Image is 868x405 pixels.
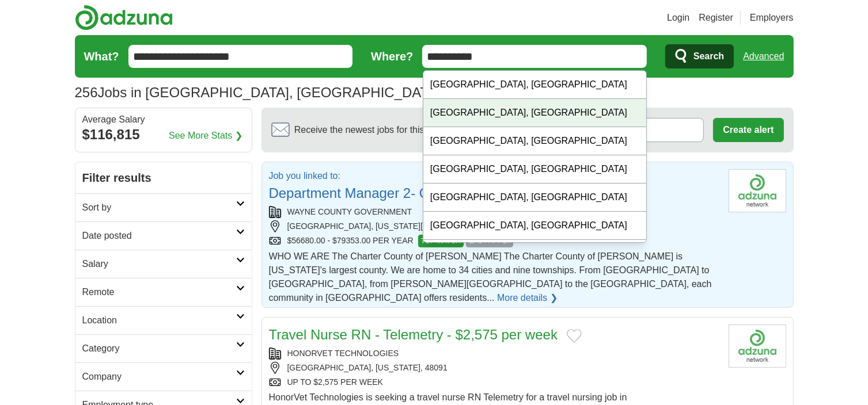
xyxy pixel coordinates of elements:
a: HONORVET TECHNOLOGIES [287,349,399,358]
a: Department Manager 2- Operations Manager [269,185,545,201]
div: [GEOGRAPHIC_DATA], [GEOGRAPHIC_DATA] [423,127,647,155]
div: [GEOGRAPHIC_DATA], [GEOGRAPHIC_DATA] [423,155,647,184]
span: TOP MATCH [418,235,464,247]
h2: Company [82,370,236,384]
a: Location [75,306,252,334]
a: Company [75,362,252,391]
a: Login [667,11,689,25]
h2: Category [82,342,236,356]
div: $56680.00 - $79353.00 PER YEAR [269,235,719,247]
div: $116,815 [82,124,245,145]
h2: Remote [82,285,236,299]
a: Remote [75,278,252,306]
button: Create alert [713,118,783,142]
a: See More Stats ❯ [169,129,242,143]
div: [GEOGRAPHIC_DATA], [GEOGRAPHIC_DATA] [423,212,647,240]
p: Job you linked to: [269,169,545,183]
span: WHO WE ARE The Charter County of [PERSON_NAME] The Charter County of [PERSON_NAME] is [US_STATE]'... [269,251,712,303]
h2: Date posted [82,229,236,243]
span: Receive the newest jobs for this search : [294,123,491,137]
div: Average Salary [82,115,245,124]
h2: Location [82,314,236,327]
a: Advanced [743,45,784,68]
a: Category [75,334,252,362]
button: Search [665,44,734,68]
img: Adzuna logo [75,5,173,30]
div: [GEOGRAPHIC_DATA], [US_STATE], 48091 [269,362,719,374]
a: More details ❯ [497,291,558,305]
div: [GEOGRAPHIC_DATA], [GEOGRAPHIC_DATA] [423,71,647,99]
h2: Salary [82,257,236,271]
h2: Filter results [75,162,252,193]
div: [GEOGRAPHIC_DATA], [GEOGRAPHIC_DATA] [423,99,647,127]
a: Register [699,11,733,25]
div: WAYNE COUNTY GOVERNMENT [269,206,719,218]
a: Salary [75,250,252,278]
span: 256 [75,82,98,103]
img: Company logo [729,169,786,212]
label: Where? [371,48,413,65]
div: [GEOGRAPHIC_DATA], [GEOGRAPHIC_DATA] [423,184,647,212]
div: [GEOGRAPHIC_DATA], [US_STATE][GEOGRAPHIC_DATA] [269,220,719,232]
h1: Jobs in [GEOGRAPHIC_DATA], [GEOGRAPHIC_DATA] [75,85,441,100]
label: What? [84,48,119,65]
h2: Sort by [82,201,236,215]
a: Travel Nurse RN - Telemetry - $2,575 per week [269,327,558,342]
img: HonorVet Technologies logo [729,324,786,368]
a: Date posted [75,221,252,250]
a: Employers [750,11,794,25]
div: [GEOGRAPHIC_DATA], [GEOGRAPHIC_DATA] [423,240,647,268]
a: Sort by [75,193,252,221]
div: UP TO $2,575 PER WEEK [269,376,719,388]
button: Add to favorite jobs [567,329,582,343]
span: Search [693,45,724,68]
